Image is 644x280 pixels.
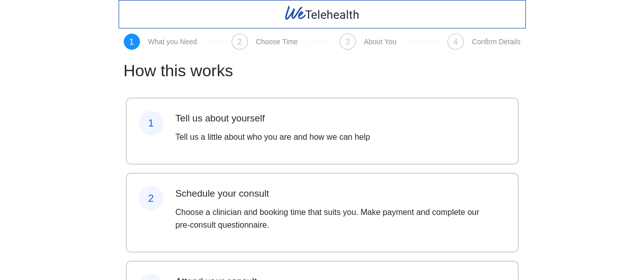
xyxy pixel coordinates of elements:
[284,5,360,21] img: WeTelehealth
[129,38,134,46] span: 1
[176,186,493,201] h3: Schedule your consult
[148,38,198,46] div: What you Need
[176,131,370,143] p: Tell us a little about who you are and how we can help
[256,38,298,46] div: Choose Time
[139,111,163,135] div: 1
[124,58,521,83] h1: How this works
[345,38,350,46] span: 3
[176,111,370,126] h3: Tell us about yourself
[139,186,163,210] div: 2
[237,38,242,46] span: 2
[364,38,397,46] div: About You
[453,38,458,46] span: 4
[472,38,521,46] div: Confirm Details
[176,206,493,231] p: Choose a clinician and booking time that suits you. Make payment and complete our pre-consult que...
